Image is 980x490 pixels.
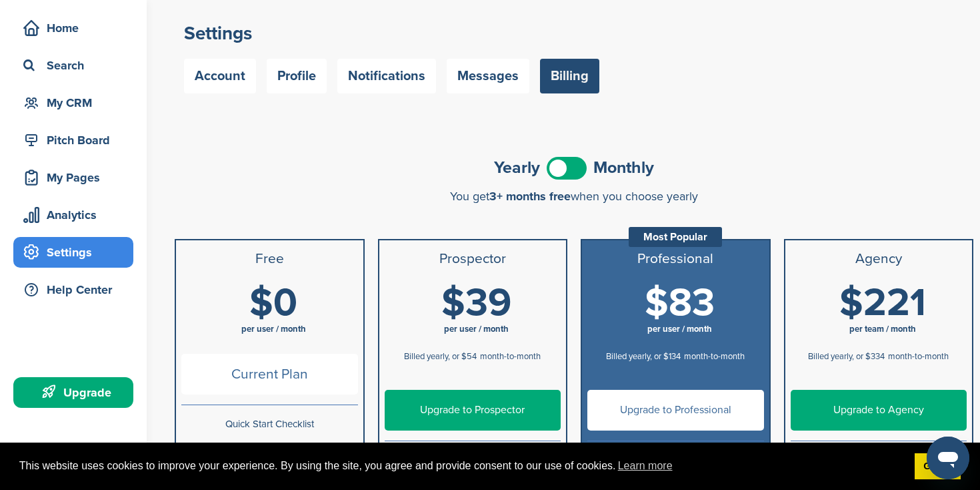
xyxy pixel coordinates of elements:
a: Pitch Board [13,125,133,156]
a: Home [13,13,133,43]
a: Search [13,50,133,81]
div: My Pages [20,166,133,190]
a: My CRM [13,87,133,118]
span: $39 [441,280,511,326]
a: dismiss cookie message [915,453,961,480]
div: Most Popular [629,227,722,247]
span: month-to-month [888,351,949,362]
div: You get when you choose yearly [175,190,973,203]
a: Settings [13,237,133,268]
a: Upgrade [13,377,133,408]
div: My CRM [20,91,133,115]
h3: Agency [791,251,967,267]
span: This website uses cookies to improve your experience. By using the site, you agree and provide co... [19,456,904,476]
a: Notifications [337,59,436,93]
span: month-to-month [480,351,541,362]
a: Billing [540,59,599,93]
span: $83 [645,280,715,326]
span: month-to-month [684,351,745,362]
a: Help Center [13,274,133,305]
span: $221 [839,280,926,326]
span: per user / month [444,324,509,334]
span: Billed yearly, or $134 [606,351,681,362]
span: 3+ months free [489,189,571,204]
a: My Pages [13,162,133,193]
a: Analytics [13,200,133,230]
a: Account [184,59,256,93]
span: per user / month [241,324,306,334]
div: Search [20,53,133,77]
span: Current Plan [181,354,358,395]
a: Profile [267,59,327,93]
a: learn more about cookies [616,456,675,476]
div: Home [20,16,133,40]
div: Settings [20,240,133,264]
span: Monthly [593,160,654,176]
p: Quick Start Checklist [181,416,358,433]
a: Upgrade to Prospector [385,390,561,431]
iframe: Pulsante per aprire la finestra di messaggistica [927,437,969,479]
span: Billed yearly, or $54 [404,351,477,362]
h3: Prospector [385,251,561,267]
span: per user / month [647,324,712,334]
span: per team / month [849,324,916,334]
div: Help Center [20,278,133,302]
a: Messages [447,59,529,93]
h3: Free [181,251,358,267]
span: Billed yearly, or $334 [808,351,885,362]
a: Upgrade to Agency [791,390,967,431]
div: Analytics [20,203,133,227]
h2: Settings [184,21,964,45]
h3: Professional [587,251,764,267]
a: Upgrade to Professional [587,390,764,431]
div: Upgrade [20,381,133,405]
div: Pitch Board [20,128,133,152]
span: $0 [249,280,297,326]
span: Yearly [494,160,540,176]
